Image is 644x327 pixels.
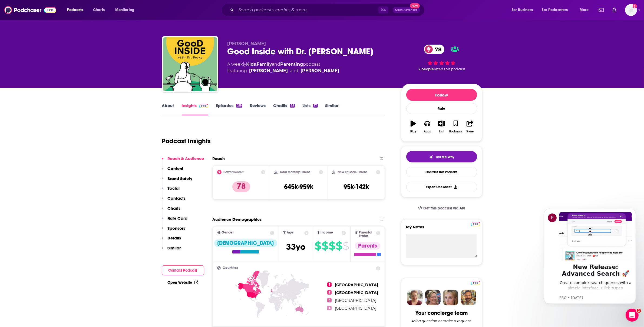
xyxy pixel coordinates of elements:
[378,6,388,14] span: ⌘ K
[115,6,134,14] span: Monitoring
[335,298,376,303] span: [GEOGRAPHIC_DATA]
[335,282,378,287] span: [GEOGRAPHIC_DATA]
[162,176,193,186] button: Brand Safety
[471,222,480,226] img: Podchaser Pro
[406,117,420,136] button: Play
[434,117,448,136] button: List
[406,167,477,177] a: Contact This Podcast
[401,41,482,75] div: 78 2 peoplerated this podcast
[182,103,209,115] a: InsightsPodchaser Pro
[222,231,234,234] span: Gender
[471,281,480,285] img: Podchaser Pro
[236,6,378,14] input: Search podcasts, credits, & more...
[576,6,596,14] button: open menu
[466,130,474,133] div: Share
[256,62,257,67] span: ,
[216,103,242,115] a: Episodes219
[327,290,332,295] span: 2
[406,103,477,114] div: Rate
[425,290,441,305] img: Barbara Profile
[280,62,303,67] a: Parenting
[168,156,204,161] p: Reach & Audience
[162,265,204,275] button: Contact Podcast
[162,196,186,206] button: Contacts
[536,203,644,307] iframe: Intercom notifications message
[406,151,477,162] button: tell me why sparkleTell Me Why
[168,216,188,221] p: Rate Card
[280,170,310,174] h2: Total Monthly Listens
[162,226,186,236] button: Sponsors
[232,181,250,192] p: 78
[168,176,193,181] p: Brand Safety
[290,68,299,74] span: and
[325,103,339,115] a: Similar
[542,6,568,14] span: For Podcasters
[199,104,209,108] img: Podchaser Pro
[227,68,339,74] span: featuring
[63,6,90,14] button: open menu
[302,103,318,115] a: Lists17
[163,37,217,91] img: Good Inside with Dr. Becky
[272,62,280,67] span: and
[162,186,180,196] button: Social
[327,282,332,287] span: 1
[440,130,444,133] div: List
[286,242,305,252] span: 33 yo
[633,4,637,8] svg: Add a profile image
[424,45,444,54] a: 78
[423,206,465,211] span: Get this podcast via API
[321,231,333,234] span: Income
[597,5,606,15] a: Show notifications dropdown
[344,183,369,191] h3: 95k-142k
[213,156,225,161] h2: Reach
[162,103,174,115] a: About
[224,170,245,174] h2: Power Score™
[463,117,477,136] button: Share
[580,6,589,14] span: More
[414,202,470,215] a: Get this podcast via API
[162,156,204,166] button: Reach & Audience
[67,6,83,14] span: Podcasts
[162,216,188,226] button: Rate Card
[162,137,211,145] h1: Podcast Insights
[322,242,328,250] span: $
[4,5,56,15] img: Podchaser - Follow, Share and Rate Podcasts
[626,309,639,322] iframe: Intercom live chat
[415,310,468,316] div: Your concierge team
[406,89,477,101] button: Follow
[313,104,318,108] div: 17
[273,103,295,115] a: Credits25
[471,280,480,285] a: Pro website
[327,306,332,310] span: 4
[249,68,288,74] a: Dr. Becky Kennedy
[335,306,376,311] span: [GEOGRAPHIC_DATA]
[226,4,430,16] div: Search podcasts, credits, & more...
[162,206,181,216] button: Charts
[290,104,295,108] div: 25
[410,3,420,8] span: New
[168,206,181,211] p: Charts
[393,7,420,13] button: Open AdvancedNew
[250,103,266,115] a: Reviews
[625,4,637,16] img: User Profile
[407,290,423,305] img: Sydney Profile
[257,62,272,67] a: Family
[168,226,186,231] p: Sponsors
[410,130,416,133] div: Play
[449,117,463,136] button: Bookmark
[637,309,641,313] span: 2
[301,68,339,74] div: [PERSON_NAME]
[168,196,186,201] p: Contacts
[395,9,418,11] span: Open Advanced
[434,67,465,71] span: rated this podcast
[471,221,480,226] a: Pro website
[162,245,181,255] button: Similar
[287,231,293,234] span: Age
[168,166,184,171] p: Content
[213,217,262,222] h2: Audience Demographics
